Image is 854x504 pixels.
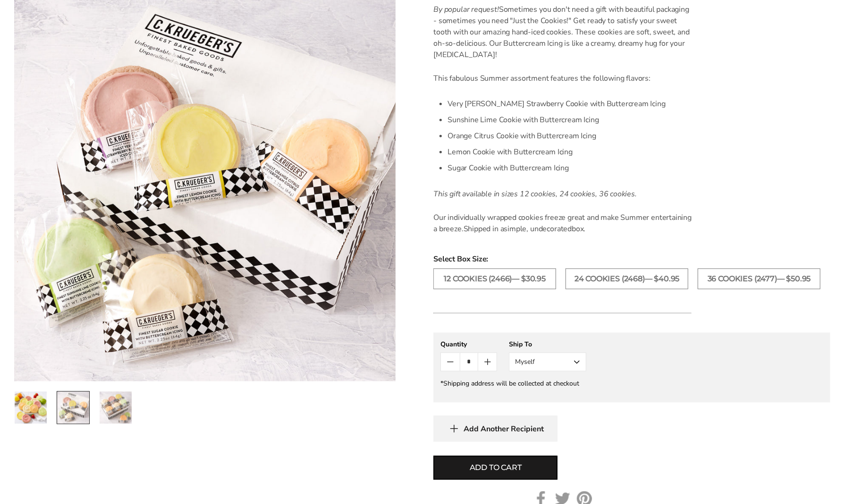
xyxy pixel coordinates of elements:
img: Just the Cookies - Summer Iced Cookies [57,392,89,424]
iframe: Sign Up via Text for Offers [8,468,98,496]
button: Count plus [478,353,497,371]
div: Quantity [440,340,497,349]
a: 3 / 3 [99,391,132,424]
button: Add to cart [433,456,558,480]
a: 2 / 3 [57,391,90,424]
div: Ship To [509,340,586,349]
button: Count minus [441,353,459,371]
li: Very [PERSON_NAME] Strawberry Cookie with Buttercream Icing [448,96,692,112]
a: 1 / 3 [14,391,47,424]
span: Add to cart [470,462,522,473]
div: *Shipping address will be collected at checkout [440,379,823,388]
img: Just the Cookies - Summer Iced Cookies [15,392,47,424]
li: Sugar Cookie with Buttercream Icing [448,160,692,176]
label: 24 COOKIES (2468)— $40.95 [566,269,688,289]
img: Just the Cookies - Summer Iced Cookies [100,392,132,424]
span: Add Another Recipient [464,424,544,434]
gfm-form: New recipient [433,333,830,403]
input: Quantity [460,353,478,371]
button: Myself [509,353,586,371]
p: Sometimes you don't need a gift with beautiful packaging - sometimes you need "Just the Cookies!"... [433,4,692,60]
button: Add Another Recipient [433,416,558,442]
label: 12 COOKIES (2466)— $30.95 [433,269,556,289]
p: Our individually wrapped cookies freeze great and make Summer entertaining a breeze. [433,212,692,235]
span: box. [572,224,585,234]
span: Shipped in a [464,224,504,234]
li: Orange Citrus Cookie with Buttercream Icing [448,128,692,144]
em: By popular request! [433,4,499,15]
li: Sunshine Lime Cookie with Buttercream Icing [448,112,692,128]
p: This fabulous Summer assortment features the following flavors: [433,73,692,84]
em: This gift available in sizes 12 cookies, 24 cookies, 36 cookies. [433,189,637,199]
li: Lemon Cookie with Buttercream Icing [448,144,692,160]
span: simple, undecorated [504,224,572,234]
label: 36 COOKIES (2477)— $50.95 [698,269,820,289]
span: Select Box Size: [433,253,830,265]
